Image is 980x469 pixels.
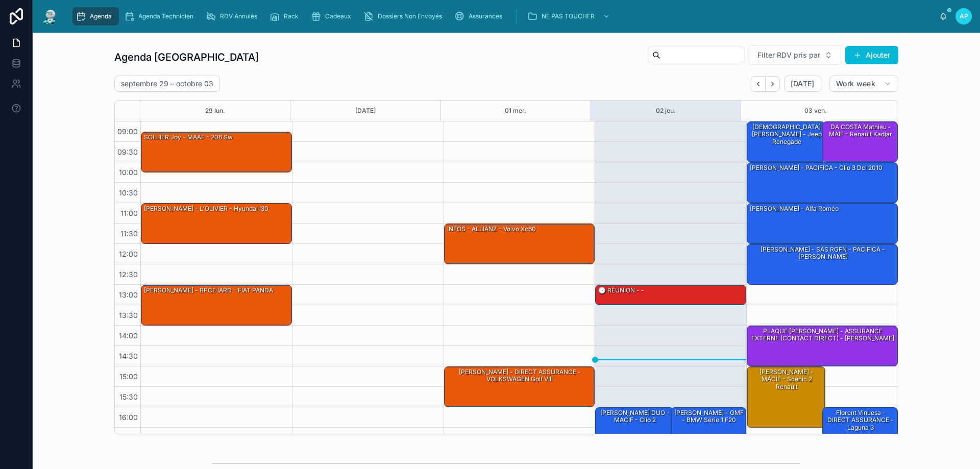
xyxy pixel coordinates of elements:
span: RDV Annulés [220,12,257,20]
span: AP [960,12,968,20]
div: 🕒 RÉUNION - - [596,285,746,305]
button: [DATE] [355,101,376,121]
div: Florent Vinuesa - DIRECT ASSURANCE - laguna 3 [824,408,897,432]
div: INFOS - ALLIANZ - Volvo xc60 [446,225,537,234]
span: 13:00 [116,290,140,299]
span: Assurances [469,12,502,20]
div: [PERSON_NAME] - alfa roméo [747,204,897,243]
div: PLAQUE [PERSON_NAME] - ASSURANCE EXTERNE (CONTACT DIRECT) - [PERSON_NAME] [749,327,897,343]
img: App logo [41,8,59,24]
button: Select Button [749,45,841,65]
span: 14:00 [116,331,140,340]
div: [PERSON_NAME] - PACIFICA - clio 3 dci 2010 [749,163,884,172]
a: NE PAS TOUCHER [524,7,615,26]
span: 13:30 [116,311,140,319]
a: Assurances [451,7,509,26]
a: Agenda Technicien [121,7,201,26]
div: 🕒 RÉUNION - - [597,286,645,295]
div: Florent Vinuesa - DIRECT ASSURANCE - laguna 3 [823,408,897,448]
div: [PERSON_NAME] - L'OLIVIER - Hyundai I30 [143,204,269,213]
div: DA COSTA Mathieu - MAIF - Renault kadjar [823,122,897,162]
span: 14:30 [116,352,140,360]
div: [PERSON_NAME] - DIRECT ASSURANCE - VOLKSWAGEN Golf VIII [445,367,595,407]
span: Cadeaux [325,12,351,20]
div: SOLLIER Joy - MAAF - 206 sw [143,133,234,142]
div: [DEMOGRAPHIC_DATA] [PERSON_NAME] - Jeep renegade [749,122,824,146]
div: [PERSON_NAME] DUO - MACIF - clio 2 [597,408,673,425]
div: [PERSON_NAME] - BPCE IARD - FIAT PANDA [143,286,274,295]
span: 09:30 [115,147,140,156]
span: 11:00 [118,209,140,217]
span: 15:30 [117,392,140,401]
div: [PERSON_NAME] DUO - MACIF - clio 2 [596,408,673,448]
div: [PERSON_NAME] - L'OLIVIER - Hyundai I30 [141,204,291,243]
div: [PERSON_NAME] - GMF - BMW série 1 f20 [671,408,746,448]
div: scrollable content [67,5,939,28]
span: 16:00 [116,413,140,422]
span: 12:30 [116,270,140,279]
span: Agenda [90,12,112,20]
button: 02 jeu. [656,101,676,121]
div: [PERSON_NAME] - MACIF - scenic 2 renault [747,367,825,427]
button: 03 ven. [804,101,827,121]
div: [DEMOGRAPHIC_DATA] [PERSON_NAME] - Jeep renegade [747,122,825,162]
button: Next [766,76,780,92]
button: 29 lun. [205,101,225,121]
h1: Agenda [GEOGRAPHIC_DATA] [114,50,259,64]
div: [PERSON_NAME] - SAS RGFN - PACIFICA - [PERSON_NAME] [749,245,897,262]
button: Back [751,76,766,92]
span: 10:30 [116,188,140,197]
div: [PERSON_NAME] - BPCE IARD - FIAT PANDA [141,285,291,325]
span: 16:30 [116,433,140,442]
div: DA COSTA Mathieu - MAIF - Renault kadjar [824,122,897,139]
span: Dossiers Non Envoyés [378,12,442,20]
a: Agenda [72,7,119,26]
div: INFOS - ALLIANZ - Volvo xc60 [445,224,595,264]
span: 09:00 [115,127,140,136]
span: Rack [284,12,299,20]
a: Rack [266,7,306,26]
span: Filter RDV pris par [757,50,820,60]
span: 15:00 [117,372,140,381]
button: Work week [829,76,898,92]
div: [PERSON_NAME] - MACIF - scenic 2 renault [749,367,824,391]
span: Work week [836,79,875,88]
a: Cadeaux [308,7,358,26]
button: 01 mer. [505,101,526,121]
span: 11:30 [118,229,140,238]
div: [PERSON_NAME] - GMF - BMW série 1 f20 [673,408,745,425]
h2: septembre 29 – octobre 03 [121,79,213,89]
button: Ajouter [845,46,898,64]
span: Agenda Technicien [138,12,193,20]
span: 10:00 [116,168,140,177]
div: [PERSON_NAME] - DIRECT ASSURANCE - VOLKSWAGEN Golf VIII [446,367,594,384]
span: 12:00 [116,250,140,258]
span: [DATE] [791,79,815,88]
a: Dossiers Non Envoyés [360,7,449,26]
button: [DATE] [784,76,821,92]
div: [PERSON_NAME] - alfa roméo [749,204,840,213]
div: PLAQUE [PERSON_NAME] - ASSURANCE EXTERNE (CONTACT DIRECT) - [PERSON_NAME] [747,326,897,366]
a: RDV Annulés [203,7,264,26]
div: [PERSON_NAME] - SAS RGFN - PACIFICA - [PERSON_NAME] [747,244,897,284]
span: NE PAS TOUCHER [542,12,595,20]
div: SOLLIER Joy - MAAF - 206 sw [141,132,291,172]
div: [PERSON_NAME] - PACIFICA - clio 3 dci 2010 [747,163,897,203]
